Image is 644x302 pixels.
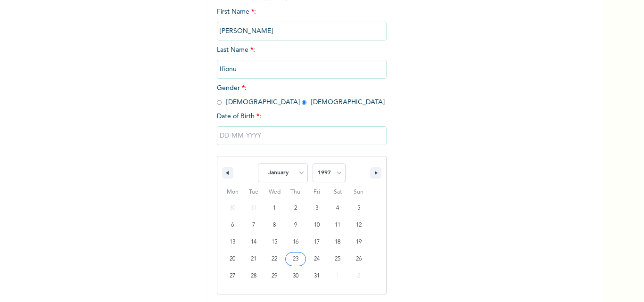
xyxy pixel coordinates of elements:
span: 11 [335,217,340,234]
span: 13 [230,234,235,251]
span: Last Name : [217,47,387,73]
button: 21 [243,251,264,268]
button: 1 [264,200,285,217]
span: 22 [272,251,277,268]
button: 9 [285,217,306,234]
button: 16 [285,234,306,251]
span: 27 [230,268,235,285]
input: Enter your last name [217,60,387,79]
span: 6 [231,217,234,234]
span: Thu [285,185,306,200]
button: 28 [243,268,264,285]
button: 13 [222,234,243,251]
button: 4 [327,200,348,217]
span: 18 [335,234,340,251]
span: 5 [357,200,360,217]
button: 12 [348,217,369,234]
span: Gender : [DEMOGRAPHIC_DATA] [DEMOGRAPHIC_DATA] [217,85,385,106]
span: 28 [251,268,256,285]
button: 26 [348,251,369,268]
button: 19 [348,234,369,251]
span: 9 [294,217,297,234]
span: 25 [335,251,340,268]
span: 17 [314,234,320,251]
button: 3 [306,200,327,217]
span: 15 [272,234,277,251]
span: 1 [273,200,276,217]
span: 24 [314,251,320,268]
button: 18 [327,234,348,251]
button: 17 [306,234,327,251]
span: 31 [314,268,320,285]
button: 31 [306,268,327,285]
button: 24 [306,251,327,268]
span: Mon [222,185,243,200]
button: 7 [243,217,264,234]
button: 23 [285,251,306,268]
button: 25 [327,251,348,268]
span: 30 [293,268,298,285]
span: 2 [294,200,297,217]
button: 6 [222,217,243,234]
span: Fri [306,185,327,200]
span: 21 [251,251,256,268]
span: Tue [243,185,264,200]
button: 8 [264,217,285,234]
button: 22 [264,251,285,268]
span: 19 [356,234,362,251]
button: 11 [327,217,348,234]
button: 15 [264,234,285,251]
input: DD-MM-YYYY [217,126,387,145]
input: Enter your first name [217,22,387,41]
span: 10 [314,217,320,234]
span: 16 [293,234,298,251]
span: Sun [348,185,369,200]
span: 14 [251,234,256,251]
span: Date of Birth : [217,112,261,122]
button: 14 [243,234,264,251]
button: 30 [285,268,306,285]
button: 2 [285,200,306,217]
span: 26 [356,251,362,268]
button: 20 [222,251,243,268]
span: 8 [273,217,276,234]
span: Sat [327,185,348,200]
span: 7 [252,217,255,234]
span: 20 [230,251,235,268]
span: Wed [264,185,285,200]
span: 23 [293,251,298,268]
button: 29 [264,268,285,285]
button: 27 [222,268,243,285]
button: 5 [348,200,369,217]
button: 10 [306,217,327,234]
span: 4 [336,200,339,217]
span: 12 [356,217,362,234]
span: 3 [315,200,318,217]
span: 29 [272,268,277,285]
span: First Name : [217,8,387,34]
